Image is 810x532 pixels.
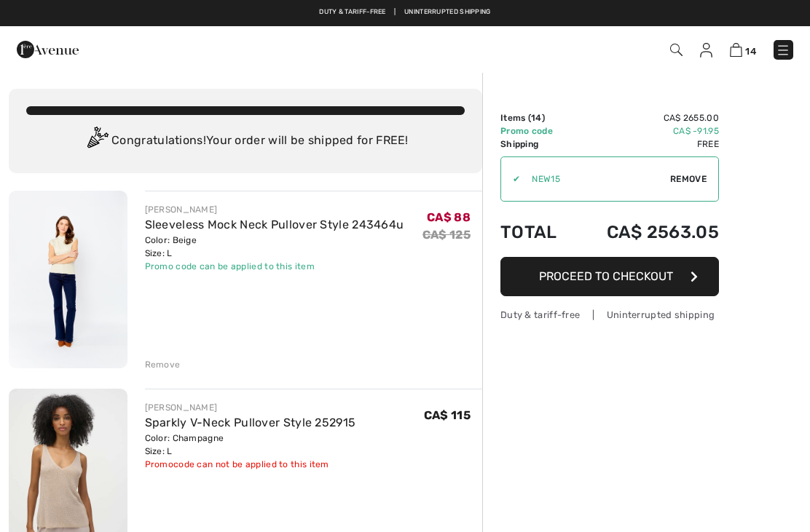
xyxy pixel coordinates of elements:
span: CA$ 115 [424,408,471,422]
button: Proceed to Checkout [500,257,719,296]
td: CA$ -91.95 [573,124,719,138]
img: 1ère Avenue [17,35,79,64]
td: CA$ 2655.00 [573,111,719,124]
input: Promo code [520,157,670,201]
img: Search [670,44,683,56]
a: Sparkly V-Neck Pullover Style 252915 [145,416,356,429]
div: Promocode can not be applied to this item [145,458,356,471]
span: 14 [745,46,756,57]
img: Congratulation2.svg [82,127,111,156]
span: CA$ 88 [427,210,471,224]
div: [PERSON_NAME] [145,401,356,414]
div: Color: Champagne Size: L [145,432,356,458]
td: Shipping [500,138,573,151]
a: 1ère Avenue [17,41,79,55]
td: Items ( ) [500,111,573,124]
td: CA$ 2563.05 [573,207,719,257]
td: Total [500,207,573,257]
img: Menu [776,43,790,57]
div: [PERSON_NAME] [145,203,404,216]
div: Duty & tariff-free | Uninterrupted shipping [500,308,719,322]
div: Color: Beige Size: L [145,234,404,260]
span: 14 [531,113,542,123]
div: Promo code can be applied to this item [145,260,404,273]
s: CA$ 125 [422,228,471,242]
a: Sleeveless Mock Neck Pullover Style 243464u [145,218,404,231]
div: ✔ [501,172,520,186]
span: Proceed to Checkout [539,269,673,283]
a: 14 [730,41,756,58]
td: Free [573,138,719,151]
img: Shopping Bag [730,43,742,57]
div: Remove [145,358,181,371]
img: My Info [700,43,712,57]
div: Congratulations! Your order will be shipped for FREE! [26,127,465,156]
img: Sleeveless Mock Neck Pullover Style 243464u [9,191,127,368]
span: Remove [670,172,707,186]
td: Promo code [500,124,573,138]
